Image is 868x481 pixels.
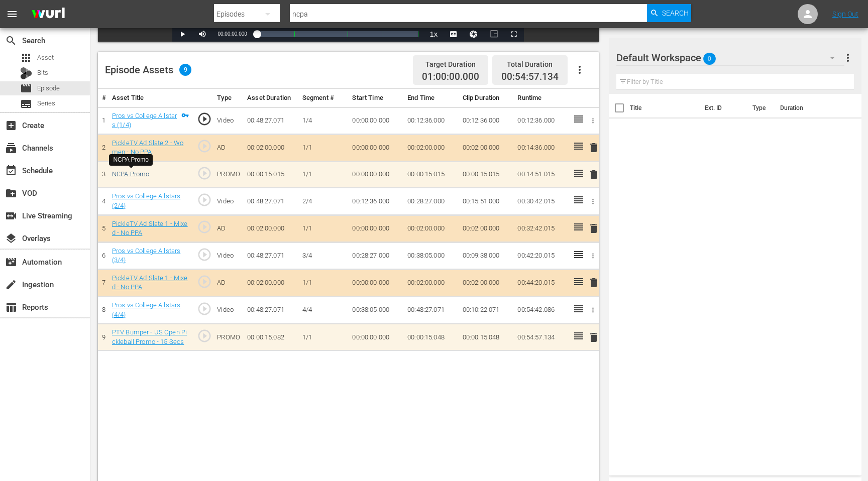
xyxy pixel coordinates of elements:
[459,269,514,296] td: 00:02:00.000
[112,301,180,318] a: Pros vs College Allstars (4/4)
[348,161,403,188] td: 00:00:00.000
[832,10,858,18] a: Sign Out
[513,89,569,107] th: Runtime
[298,297,349,324] td: 4/4
[403,242,459,269] td: 00:38:05.000
[98,297,108,324] td: 8
[5,35,17,47] span: search
[112,170,149,178] a: NCPA Promo
[20,82,32,94] span: Episode
[403,107,459,134] td: 00:12:36.000
[588,141,600,155] button: delete
[213,269,243,296] td: AD
[513,269,569,296] td: 00:44:20.015
[662,4,689,22] span: Search
[444,27,464,42] button: Captions
[197,111,212,127] span: play_circle_outline
[6,8,18,20] span: menu
[484,27,504,42] button: Picture-in-Picture
[403,89,459,107] th: End Time
[348,297,403,324] td: 00:38:05.000
[588,330,600,344] button: delete
[588,222,600,234] span: delete
[298,161,349,188] td: 1/1
[5,256,17,268] span: Automation
[197,192,212,207] span: play_circle_outline
[98,242,108,269] td: 6
[422,57,479,71] div: Target Duration
[348,324,403,351] td: 00:00:00.000
[243,215,298,242] td: 00:02:00.000
[298,134,349,161] td: 1/1
[459,324,514,351] td: 00:00:15.048
[213,324,243,351] td: PROMO
[98,89,108,107] th: #
[5,301,17,313] span: Reports
[513,215,569,242] td: 00:32:42.015
[112,112,177,129] a: Pros vs College Allstars (1/4)
[348,188,403,215] td: 00:12:36.000
[197,219,212,234] span: play_circle_outline
[464,27,484,42] button: Jump To Time
[112,247,180,264] a: Pros vs College Allstars (3/4)
[243,188,298,215] td: 00:48:27.071
[513,297,569,324] td: 00:54:42.086
[5,187,17,199] span: VOD
[213,297,243,324] td: Video
[197,139,212,154] span: play_circle_outline
[513,134,569,161] td: 00:14:36.000
[774,94,834,122] th: Duration
[459,161,514,188] td: 00:00:15.015
[5,210,17,222] span: Live Streaming
[422,71,479,83] span: 01:00:00.000
[5,165,17,177] span: Schedule
[213,188,243,215] td: Video
[213,89,243,107] th: Type
[403,324,459,351] td: 00:00:15.048
[20,67,32,79] div: Bits
[403,215,459,242] td: 00:02:00.000
[37,83,60,93] span: Episode
[197,301,212,316] span: play_circle_outline
[24,3,72,26] img: ans4CAIJ8jUAAAAAAAAAAAAAAAAAAAAAAAAgQb4GAAAAAAAAAAAAAAAAAAAAAAAAJMjXAAAAAAAAAAAAAAAAAAAAAAAAgAT5G...
[197,166,212,181] span: play_circle_outline
[243,269,298,296] td: 00:02:00.000
[298,242,349,269] td: 3/4
[112,328,187,345] a: PTV Bumper - US Open Pickleball Promo - 15 Secs
[703,48,716,69] span: 0
[197,247,212,262] span: play_circle_outline
[459,134,514,161] td: 00:02:00.000
[37,98,55,108] span: Series
[459,107,514,134] td: 00:12:36.000
[108,89,193,107] th: Asset Title
[298,89,349,107] th: Segment #
[588,142,600,154] span: delete
[172,27,192,42] button: Play
[513,107,569,134] td: 00:12:36.000
[699,94,746,122] th: Ext. ID
[513,188,569,215] td: 00:30:42.015
[98,215,108,242] td: 5
[243,161,298,188] td: 00:00:15.015
[113,156,148,164] div: NCPA Promo
[588,169,600,181] span: delete
[513,161,569,188] td: 00:14:51.015
[459,89,514,107] th: Clip Duration
[213,161,243,188] td: PROMO
[112,139,183,156] a: PickleTV Ad Slate 2 - Women - No PPA
[459,215,514,242] td: 00:02:00.000
[98,269,108,296] td: 7
[243,242,298,269] td: 00:48:27.071
[105,64,191,76] div: Episode Assets
[459,188,514,215] td: 00:15:51.000
[298,188,349,215] td: 2/4
[5,142,17,154] span: Channels
[501,57,559,71] div: Total Duration
[112,274,188,291] a: PickleTV Ad Slate 1 - Mixed - No PPA
[98,324,108,351] td: 9
[588,276,600,290] button: delete
[513,242,569,269] td: 00:42:20.015
[647,4,691,22] button: Search
[112,220,188,237] a: PickleTV Ad Slate 1 - Mixed - No PPA
[20,98,32,110] span: Series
